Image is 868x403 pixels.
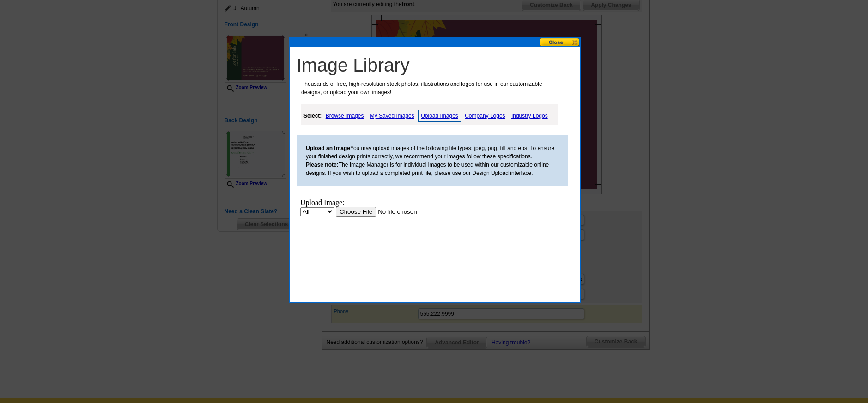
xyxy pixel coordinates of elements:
[323,110,366,121] a: Browse Images
[306,145,350,151] b: Upload an Image
[303,113,322,119] strong: Select:
[683,188,868,403] iframe: LiveChat chat widget
[462,110,507,121] a: Company Logos
[297,135,568,186] div: You may upload images of the following file types: jpeg, png, tiff and eps. To ensure your finish...
[418,110,461,122] a: Upload Images
[368,110,417,121] a: My Saved Images
[306,162,339,168] b: Please note:
[297,54,578,76] h1: Image Library
[4,4,172,12] div: Upload Image:
[297,80,561,96] p: Thousands of free, high-resolution stock photos, illustrations and logos for use in our customiza...
[509,110,550,121] a: Industry Logos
